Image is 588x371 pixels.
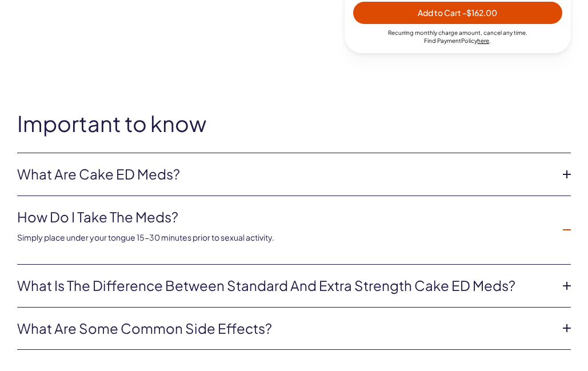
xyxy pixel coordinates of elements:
[17,165,553,184] a: What are Cake ED Meds?
[353,2,562,24] button: Add to Cart -$162.00
[353,29,562,45] div: Recurring monthly charge amount , cancel any time. Policy .
[477,37,489,44] a: here
[424,37,461,44] span: Find Payment
[462,7,497,18] span: - $162.00
[17,232,553,244] p: Simply place under your tongue 15-30 minutes prior to sexual activity.
[17,319,553,338] a: What are some common side effects?
[17,208,553,227] a: How do I take the meds?
[17,111,571,135] h2: Important to know
[418,7,497,18] span: Add to Cart
[17,276,553,296] a: What is the difference between Standard and Extra Strength Cake ED meds?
